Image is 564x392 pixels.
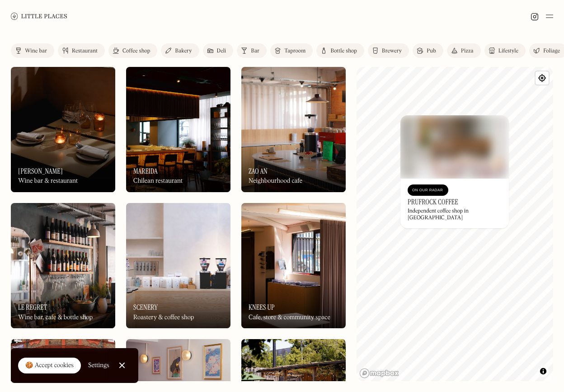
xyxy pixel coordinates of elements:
div: Wine bar [25,48,47,54]
button: Toggle attribution [538,366,549,377]
h3: Scenery [133,303,158,312]
div: Bottle shop [330,48,357,54]
div: Coffee shop [122,48,150,54]
img: Le Regret [11,203,115,328]
div: Close Cookie Popup [122,365,122,366]
h3: [PERSON_NAME] [18,167,63,175]
img: Knees Up [241,203,346,328]
div: Independent coffee shop in [GEOGRAPHIC_DATA] [408,208,502,221]
canvas: Map [357,67,553,381]
div: Chilean restaurant [133,177,183,185]
div: Pizza [461,48,474,54]
a: Bottle shop [316,43,364,58]
h3: Zao An [249,167,268,175]
div: Foliage [543,48,560,54]
a: Coffee shop [108,43,157,58]
a: Prufrock CoffeePrufrock CoffeeOn Our RadarPrufrock CoffeeIndependent coffee shop in [GEOGRAPHIC_D... [400,115,509,228]
img: Scenery [126,203,230,328]
a: Pizza [447,43,481,58]
img: Prufrock Coffee [400,115,509,179]
img: Zao An [241,67,346,192]
div: Neighbourhood cafe [249,177,302,185]
div: Bakery [175,48,192,54]
a: Pub [413,43,443,58]
div: Settings [88,362,109,368]
h3: Knees Up [249,303,275,312]
a: Taproom [270,43,313,58]
a: Mapbox homepage [359,368,399,378]
span: Toggle attribution [540,366,546,376]
a: Bakery [161,43,199,58]
div: Wine bar & restaurant [18,177,78,185]
a: Wine bar [11,43,54,58]
a: Bar [237,43,267,58]
a: Close Cookie Popup [113,356,131,374]
button: Find my location [536,71,549,85]
a: Brewery [368,43,409,58]
div: Bar [251,48,259,54]
div: Brewery [382,48,402,54]
a: MareidaMareidaMareidaChilean restaurant [126,67,230,192]
a: Lifestyle [484,43,526,58]
div: Deli [217,48,226,54]
a: SceneryScenerySceneryRoastery & coffee shop [126,203,230,328]
div: Restaurant [72,48,98,54]
a: Zao AnZao AnZao AnNeighbourhood cafe [241,67,346,192]
a: Le RegretLe RegretLe RegretWine bar, cafe & bottle shop [11,203,115,328]
div: Taproom [284,48,305,54]
img: Mareida [126,67,230,192]
h3: Le Regret [18,303,47,312]
a: Knees UpKnees UpKnees UpCafe, store & community space [241,203,346,328]
div: Lifestyle [498,48,518,54]
a: Deli [203,43,234,58]
div: Wine bar, cafe & bottle shop [18,314,93,321]
div: 🍪 Accept cookies [25,361,74,370]
div: Cafe, store & community space [249,314,330,321]
h3: Mareida [133,167,158,175]
img: Luna [11,67,115,192]
div: Pub [427,48,436,54]
div: Roastery & coffee shop [133,314,194,321]
a: 🍪 Accept cookies [18,358,81,374]
a: LunaLuna[PERSON_NAME]Wine bar & restaurant [11,67,115,192]
a: Restaurant [58,43,105,58]
h3: Prufrock Coffee [408,198,458,206]
a: Settings [88,355,109,376]
div: On Our Radar [412,186,444,195]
